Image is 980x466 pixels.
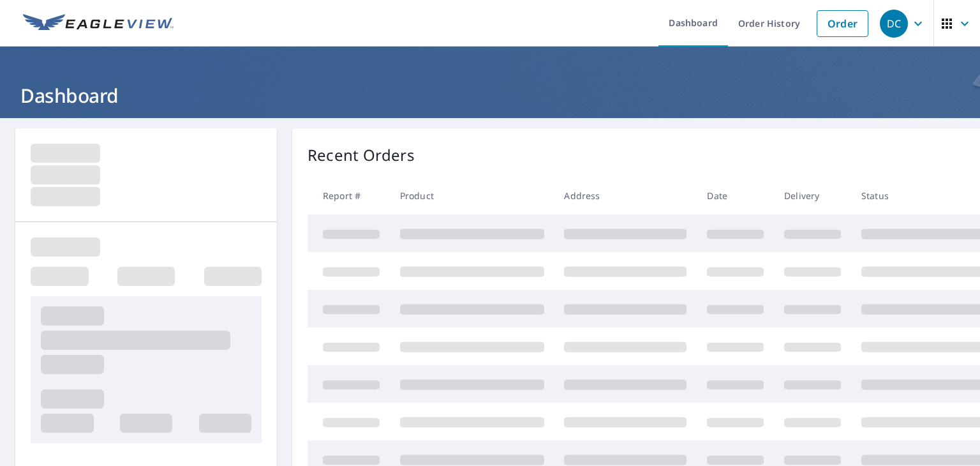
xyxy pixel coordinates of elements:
div: DC [880,10,908,38]
a: Order [817,10,868,37]
p: Recent Orders [308,144,415,167]
h1: Dashboard [15,82,965,109]
th: Date [697,177,774,214]
th: Report # [308,177,390,214]
th: Delivery [774,177,851,214]
th: Product [390,177,554,214]
th: Address [554,177,697,214]
img: EV Logo [23,14,174,33]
